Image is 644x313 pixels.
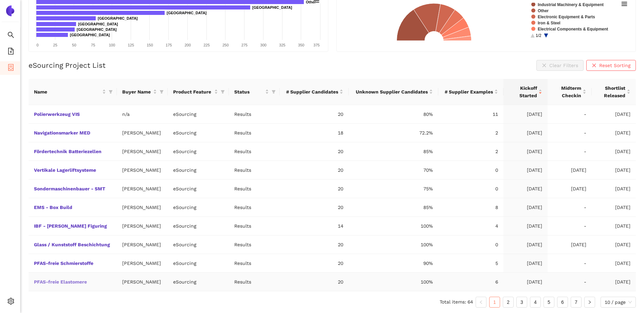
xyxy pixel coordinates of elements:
[222,43,228,47] text: 250
[229,198,280,217] td: Results
[280,235,349,254] td: 20
[185,43,191,47] text: 200
[147,43,153,47] text: 150
[548,124,592,142] td: -
[588,300,592,304] span: right
[503,217,548,235] td: [DATE]
[349,180,438,198] td: 75%
[490,297,500,307] a: 1
[444,88,493,96] span: # Supplier Examples
[168,217,229,235] td: eSourcing
[36,43,38,47] text: 0
[70,33,110,37] text: [GEOGRAPHIC_DATA]
[503,198,548,217] td: [DATE]
[592,254,636,273] td: [DATE]
[438,254,503,273] td: 5
[592,79,636,105] th: this column's title is Shortlist Released,this column is sortable
[229,254,280,273] td: Results
[503,297,513,307] a: 2
[168,124,229,142] td: eSourcing
[517,297,527,307] a: 3
[117,161,168,180] td: [PERSON_NAME]
[592,161,636,180] td: [DATE]
[168,198,229,217] td: eSourcing
[544,297,554,307] a: 5
[438,198,503,217] td: 8
[229,273,280,291] td: Results
[530,297,540,307] a: 4
[538,21,560,25] text: Iron & Steel
[349,273,438,291] td: 100%
[122,88,152,96] span: Buyer Name
[280,142,349,161] td: 20
[509,84,537,99] span: Kickoff Started
[280,79,349,105] th: this column's title is # Supplier Candidates,this column is sortable
[354,88,427,96] span: Unknown Supplier Candidates
[34,88,101,96] span: Name
[548,105,592,124] td: -
[298,43,304,47] text: 350
[117,105,168,124] td: n/a
[117,142,168,161] td: [PERSON_NAME]
[166,43,172,47] text: 175
[548,142,592,161] td: -
[272,90,276,94] span: filter
[503,142,548,161] td: [DATE]
[128,43,134,47] text: 125
[592,273,636,291] td: [DATE]
[117,235,168,254] td: [PERSON_NAME]
[98,16,138,20] text: [GEOGRAPHIC_DATA]
[536,33,541,38] text: 1/2
[168,235,229,254] td: eSourcing
[203,43,209,47] text: 225
[7,295,14,309] span: setting
[592,63,596,68] span: close
[280,161,349,180] td: 20
[229,105,280,124] td: Results
[548,273,592,291] td: -
[349,217,438,235] td: 100%
[234,88,264,96] span: Status
[571,297,581,307] a: 7
[91,43,95,47] text: 75
[229,217,280,235] td: Results
[438,235,503,254] td: 0
[438,273,503,291] td: 6
[592,198,636,217] td: [DATE]
[229,235,280,254] td: Results
[279,43,285,47] text: 325
[168,273,229,291] td: eSourcing
[160,90,164,94] span: filter
[503,254,548,273] td: [DATE]
[438,161,503,180] td: 0
[584,297,595,308] button: right
[601,297,636,308] div: Page Size
[557,297,568,307] a: 6
[117,180,168,198] td: [PERSON_NAME]
[109,43,115,47] text: 100
[503,105,548,124] td: [DATE]
[29,79,117,105] th: this column's title is Name,this column is sortable
[584,297,595,308] li: Next Page
[538,8,549,13] text: Other
[571,297,582,308] li: 7
[107,87,114,97] span: filter
[592,180,636,198] td: [DATE]
[280,198,349,217] td: 20
[7,29,14,43] span: search
[438,105,503,124] td: 11
[538,15,595,19] text: Electronic Equipment & Parts
[117,124,168,142] td: [PERSON_NAME]
[548,217,592,235] td: -
[438,124,503,142] td: 2
[219,87,226,97] span: filter
[538,27,608,32] text: Electrical Components & Equipment
[516,297,527,308] li: 3
[229,124,280,142] td: Results
[260,43,266,47] text: 300
[503,180,548,198] td: [DATE]
[592,235,636,254] td: [DATE]
[548,198,592,217] td: -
